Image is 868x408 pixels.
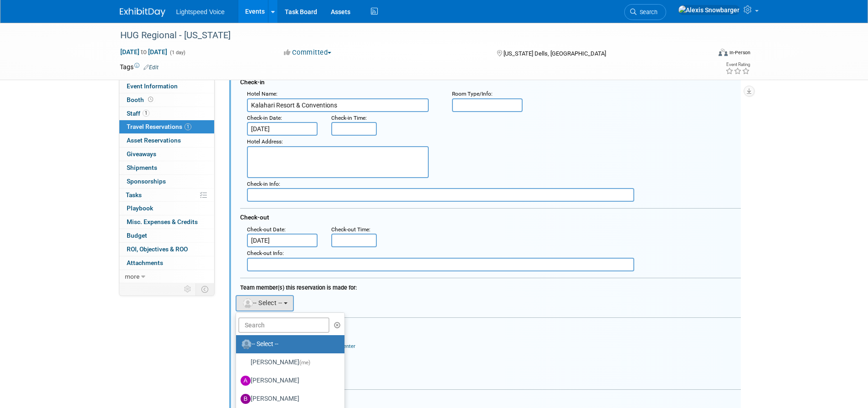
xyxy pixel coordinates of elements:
[127,96,155,103] span: Booth
[127,259,163,266] span: Attachments
[240,322,741,330] div: Cost:
[299,359,310,366] span: (me)
[240,214,269,221] span: Check-out
[331,226,369,233] span: Check-out Time
[119,161,214,174] a: Shipments
[127,110,149,117] span: Staff
[119,189,214,202] a: Tasks
[119,256,214,270] a: Attachments
[247,115,281,121] span: Check-in Date
[247,250,284,256] small: :
[678,5,740,15] img: Alexis Snowbarger
[119,80,214,93] a: Event Information
[119,148,214,161] a: Giveaways
[241,392,336,406] label: [PERSON_NAME]
[117,27,697,44] div: HUG Regional - [US_STATE]
[331,226,370,233] small: :
[180,283,196,295] td: Personalize Event Tab Strip
[452,91,493,97] small: :
[185,123,191,130] span: 1
[247,138,283,145] small: :
[247,138,282,145] span: Hotel Address
[637,9,657,15] span: Search
[236,295,294,311] button: -- Select --
[127,232,147,239] span: Budget
[247,91,276,97] span: Hotel Name
[241,337,336,352] label: -- Select --
[127,204,153,212] span: Playbook
[139,48,148,56] span: to
[247,226,284,233] span: Check-out Date
[719,49,728,56] img: Format-Inperson.png
[247,181,279,187] span: Check-in Info
[119,107,214,120] a: Staff1
[195,283,214,295] td: Toggle Event Tabs
[240,280,741,293] div: Team member(s) this reservation is made for:
[241,394,251,404] img: B.jpg
[176,8,225,15] span: Lightspeed Voice
[247,250,282,256] span: Check-out Info
[127,150,156,158] span: Giveaways
[241,339,252,349] img: Unassigned-User-Icon.png
[503,50,606,57] span: [US_STATE] Dells, [GEOGRAPHIC_DATA]
[241,355,336,370] label: [PERSON_NAME]
[119,270,214,283] a: more
[120,8,165,17] img: ExhibitDay
[119,93,214,107] a: Booth
[729,49,750,56] div: In-Person
[624,4,666,20] a: Search
[119,120,214,133] a: Travel Reservations1
[127,82,178,90] span: Event Information
[127,218,198,225] span: Misc. Expenses & Credits
[127,164,157,171] span: Shipments
[127,123,191,130] span: Travel Reservations
[725,62,750,67] div: Event Rating
[657,47,751,61] div: Event Format
[119,229,214,242] a: Budget
[119,134,214,147] a: Asset Reservations
[247,226,286,233] small: :
[143,110,149,117] span: 1
[119,215,214,229] a: Misc. Expenses & Credits
[247,181,280,187] small: :
[125,273,139,280] span: more
[119,202,214,215] a: Playbook
[247,91,277,97] small: :
[146,96,155,103] span: Booth not reserved yet
[241,376,251,386] img: A.jpg
[127,245,188,253] span: ROI, Objectives & ROO
[238,317,329,333] input: Search
[247,115,282,121] small: :
[5,4,488,12] body: Rich Text Area. Press ALT-0 for help.
[126,191,142,199] span: Tasks
[127,178,166,185] span: Sponsorships
[331,115,367,121] small: :
[127,137,181,144] span: Asset Reservations
[144,64,159,71] a: Edit
[240,78,265,86] span: Check-in
[281,48,335,57] button: Committed
[241,373,336,388] label: [PERSON_NAME]
[120,48,168,56] span: [DATE] [DATE]
[452,91,491,97] span: Room Type/Info
[119,175,214,188] a: Sponsorships
[331,115,365,121] span: Check-in Time
[120,62,159,71] td: Tags
[169,50,185,56] span: (1 day)
[119,243,214,256] a: ROI, Objectives & ROO
[242,299,282,306] span: -- Select --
